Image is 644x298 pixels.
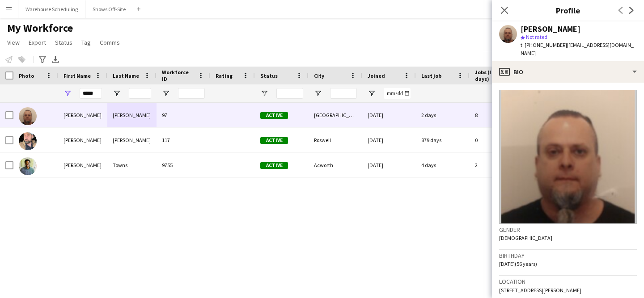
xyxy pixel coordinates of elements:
[260,72,278,79] span: Status
[37,54,48,65] app-action-btn: Advanced filters
[64,89,72,97] button: Open Filter Menu
[475,69,512,82] span: Jobs (last 90 days)
[216,72,233,79] span: Rating
[416,153,470,177] div: 4 days
[157,128,210,152] div: 117
[499,260,537,267] span: [DATE] (56 years)
[50,54,61,65] app-action-btn: Export XLSX
[362,153,416,177] div: [DATE]
[470,128,528,152] div: 0
[499,277,637,285] h3: Location
[178,88,205,99] input: Workforce ID Filter Input
[260,137,288,144] span: Active
[499,287,581,294] span: [STREET_ADDRESS][PERSON_NAME]
[64,72,91,79] span: First Name
[107,103,157,127] div: [PERSON_NAME]
[492,4,644,16] h3: Profile
[78,37,94,48] a: Tag
[19,157,37,175] img: Jason Towns
[521,25,580,33] div: [PERSON_NAME]
[55,38,72,46] span: Status
[492,61,644,83] div: Bio
[162,89,170,97] button: Open Filter Menu
[107,128,157,152] div: [PERSON_NAME]
[260,112,288,119] span: Active
[113,72,139,79] span: Last Name
[276,88,303,99] input: Status Filter Input
[4,37,23,48] a: View
[309,153,362,177] div: Acworth
[129,88,151,99] input: Last Name Filter Input
[19,72,34,79] span: Photo
[96,37,123,48] a: Comms
[330,88,357,99] input: City Filter Input
[51,37,76,48] a: Status
[416,128,470,152] div: 879 days
[162,69,194,82] span: Workforce ID
[470,153,528,177] div: 2
[157,103,210,127] div: 97
[85,0,133,18] button: Shows Off-Site
[80,88,102,99] input: First Name Filter Input
[58,128,107,152] div: [PERSON_NAME]
[521,42,634,56] span: | [EMAIL_ADDRESS][DOMAIN_NAME]
[25,37,50,48] a: Export
[521,42,567,48] span: t. [PHONE_NUMBER]
[19,107,37,125] img: Jason Branham
[526,34,547,40] span: Not rated
[470,103,528,127] div: 8
[421,72,441,79] span: Last job
[18,0,85,18] button: Warehouse Scheduling
[368,89,376,97] button: Open Filter Menu
[362,128,416,152] div: [DATE]
[314,89,322,97] button: Open Filter Menu
[314,72,324,79] span: City
[309,128,362,152] div: Roswell
[81,38,91,46] span: Tag
[260,89,268,97] button: Open Filter Menu
[309,103,362,127] div: [GEOGRAPHIC_DATA]
[260,162,288,169] span: Active
[416,103,470,127] div: 2 days
[368,72,385,79] span: Joined
[499,226,637,234] h3: Gender
[499,235,552,241] span: [DEMOGRAPHIC_DATA]
[58,153,107,177] div: [PERSON_NAME]
[362,103,416,127] div: [DATE]
[7,38,20,46] span: View
[157,153,210,177] div: 9755
[499,90,637,224] img: Crew avatar or photo
[58,103,107,127] div: [PERSON_NAME]
[499,252,637,260] h3: Birthday
[7,21,73,35] span: My Workforce
[19,132,37,150] img: Jason Sharkey
[384,88,411,99] input: Joined Filter Input
[107,153,157,177] div: Towns
[100,38,120,46] span: Comms
[113,89,121,97] button: Open Filter Menu
[29,38,46,46] span: Export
